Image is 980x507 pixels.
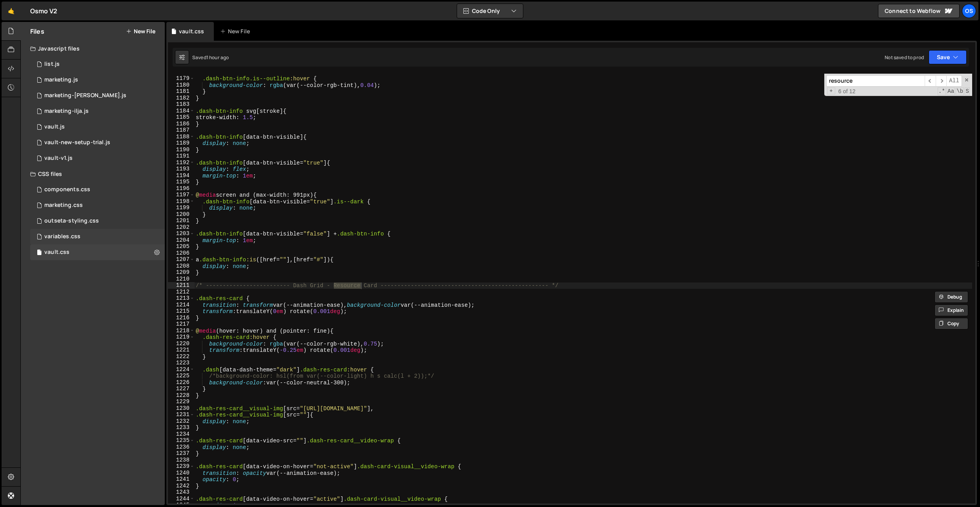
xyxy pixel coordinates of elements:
[168,250,195,257] div: 1206
[826,75,925,87] input: Search for
[168,256,195,263] div: 1207
[44,108,89,115] div: marketing-ilja.js
[30,135,165,150] div: 16596/45152.js
[168,108,195,114] div: 1184
[44,92,126,99] div: marketing-[PERSON_NAME].js
[206,54,229,61] div: 1 hour ago
[44,139,110,146] div: vault-new-setup-trial.js
[946,75,962,87] span: Alt-Enter
[44,61,60,68] div: list.js
[934,318,968,330] button: Copy
[168,269,195,276] div: 1209
[168,418,195,425] div: 1232
[168,295,195,302] div: 1213
[925,75,936,87] span: ​
[168,230,195,237] div: 1203
[44,76,78,83] div: marketing.js
[168,302,195,308] div: 1214
[2,2,21,20] a: 🤙
[168,347,195,353] div: 1221
[168,159,195,166] div: 1192
[30,27,44,36] h2: Files
[168,386,195,392] div: 1227
[21,166,165,182] div: CSS files
[878,4,960,18] a: Connect to Webflow
[168,431,195,438] div: 1234
[126,28,155,34] button: New File
[44,233,80,240] div: variables.css
[885,54,924,61] div: Not saved to prod
[44,249,69,256] div: vault.css
[168,185,195,192] div: 1196
[962,4,976,18] a: Os
[179,27,204,35] div: vault.css
[934,304,968,316] button: Explain
[44,155,73,162] div: vault-v1.js
[30,150,165,166] div: 16596/45132.js
[168,315,195,321] div: 1216
[30,72,165,88] div: 16596/45422.js
[168,360,195,366] div: 1223
[168,457,195,464] div: 1238
[168,88,195,95] div: 1181
[168,75,195,82] div: 1179
[947,87,955,95] span: CaseSensitive Search
[168,205,195,211] div: 1199
[30,244,165,260] div: 16596/45153.css
[168,140,195,147] div: 1189
[168,289,195,295] div: 1212
[168,121,195,127] div: 1186
[44,123,65,130] div: vault.js
[220,27,253,35] div: New File
[168,308,195,315] div: 1215
[30,56,165,72] div: 16596/45151.js
[44,202,83,209] div: marketing.css
[929,50,967,64] button: Save
[168,243,195,250] div: 1205
[934,291,968,303] button: Debug
[21,41,165,56] div: Javascript files
[168,192,195,198] div: 1197
[30,213,165,229] div: 16596/45156.css
[168,437,195,444] div: 1235
[30,229,165,244] div: 16596/45154.css
[168,321,195,328] div: 1217
[168,450,195,457] div: 1237
[168,379,195,386] div: 1226
[168,444,195,451] div: 1236
[168,353,195,360] div: 1222
[168,198,195,205] div: 1198
[168,101,195,108] div: 1183
[168,282,195,289] div: 1211
[168,340,195,347] div: 1220
[168,328,195,334] div: 1218
[168,147,195,153] div: 1190
[44,186,90,193] div: components.css
[168,127,195,134] div: 1187
[168,224,195,231] div: 1202
[936,75,947,87] span: ​
[168,217,195,224] div: 1201
[30,103,165,119] div: 16596/45423.js
[30,182,165,197] div: 16596/45511.css
[168,470,195,476] div: 1240
[30,88,165,103] div: 16596/45424.js
[30,119,165,135] div: 16596/45133.js
[938,87,946,95] span: RegExp Search
[168,476,195,483] div: 1241
[168,172,195,179] div: 1194
[168,392,195,399] div: 1228
[168,366,195,373] div: 1224
[168,237,195,244] div: 1204
[168,211,195,218] div: 1200
[168,82,195,89] div: 1180
[956,87,964,95] span: Whole Word Search
[168,489,195,496] div: 1243
[168,263,195,270] div: 1208
[168,411,195,418] div: 1231
[168,405,195,412] div: 1230
[30,6,57,16] div: Osmo V2
[965,87,970,95] span: Search In Selection
[168,134,195,140] div: 1188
